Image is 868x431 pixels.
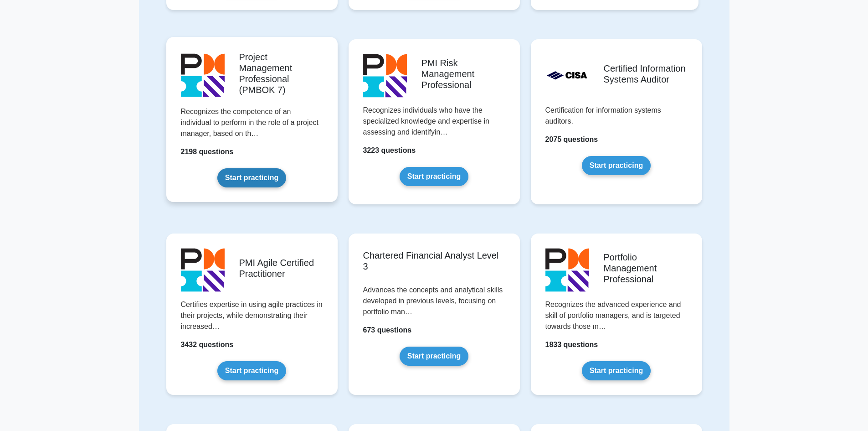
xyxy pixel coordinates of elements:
a: Start practicing [217,361,286,380]
a: Start practicing [400,347,468,366]
a: Start practicing [400,167,468,186]
a: Start practicing [217,168,286,187]
a: Start practicing [582,361,651,380]
a: Start practicing [582,156,651,175]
